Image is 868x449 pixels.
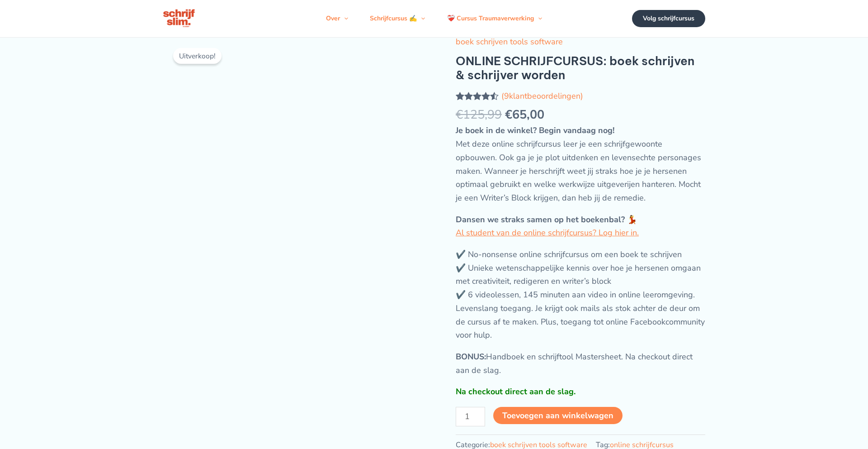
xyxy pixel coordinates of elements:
[493,407,623,424] button: Toevoegen aan winkelwagen
[315,5,359,32] a: OverMenu schakelen
[456,92,460,112] span: 9
[456,36,563,47] a: boek schrijven tools software
[501,91,583,101] a: (9klantbeoordelingen)
[504,91,509,101] span: 9
[456,386,576,397] strong: Na checkout direct aan de slag.
[456,92,495,145] span: Gewaardeerd op 5 gebaseerd op klantbeoordelingen
[456,214,637,225] strong: Dansen we straks samen op het boekenbal? 💃
[456,227,639,238] a: Al student van de online schrijfcursus? Log hier in.
[340,5,348,32] span: Menu schakelen
[436,5,553,32] a: ❤️‍🩹 Cursus TraumaverwerkingMenu schakelen
[456,125,614,136] strong: Je boek in de winkel? Begin vandaag nog!
[456,248,705,342] p: ✔️ No-nonsense online schrijfcursus om een boek te schrijven ✔️ Unieke wetenschappelijke kennis o...
[456,350,705,377] p: Handboek en schrijftool Mastersheet. Na checkout direct aan de slag.
[505,106,512,123] span: €
[505,106,544,123] bdi: 65,00
[315,5,553,32] nav: Navigatie op de site: Menu
[456,407,485,426] input: Productaantal
[163,8,196,29] img: schrijfcursus schrijfslim academy
[359,5,436,32] a: Schrijfcursus ✍️Menu schakelen
[417,5,425,32] span: Menu schakelen
[456,124,705,205] p: Met deze online schrijfcursus leer je een schrijfgewoonte opbouwen. Ook ga je je plot uitdenken e...
[456,54,705,82] h1: ONLINE SCHRIJFCURSUS: boek schrijven & schrijver worden
[456,106,463,123] span: €
[456,106,502,123] bdi: 125,99
[632,10,705,27] a: Volg schrijfcursus
[534,5,542,32] span: Menu schakelen
[456,351,486,362] strong: BONUS:
[173,48,221,64] span: Uitverkoop!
